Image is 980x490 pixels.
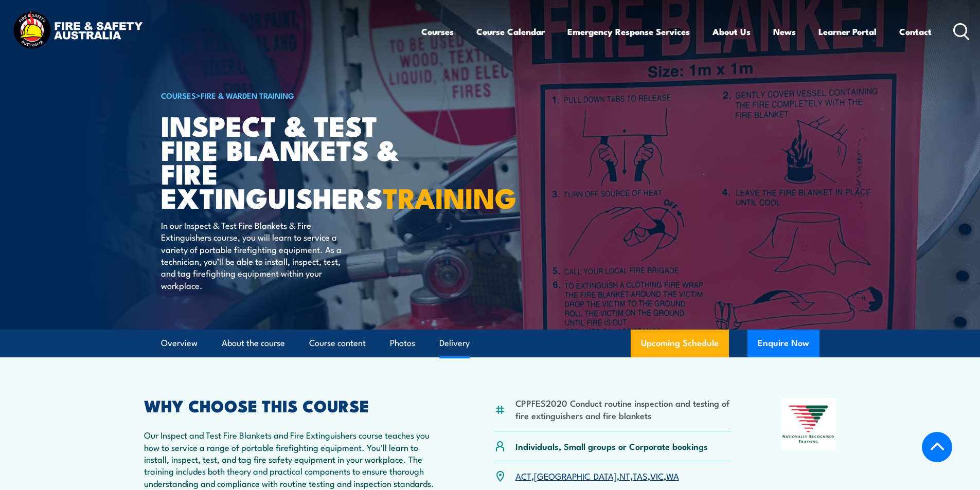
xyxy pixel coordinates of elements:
a: Upcoming Schedule [631,330,729,357]
a: TAS [633,469,648,482]
p: Our Inspect and Test Fire Blankets and Fire Extinguishers course teaches you how to service a ran... [144,429,444,489]
button: Enquire Now [747,330,819,357]
p: , , , , , [515,470,679,482]
strong: TRAINING [383,175,516,218]
li: CPPFES2020 Conduct routine inspection and testing of fire extinguishers and fire blankets [515,397,731,421]
a: WA [666,469,679,482]
h1: Inspect & Test Fire Blankets & Fire Extinguishers [161,113,415,209]
a: Contact [899,18,932,45]
p: In our Inspect & Test Fire Blankets & Fire Extinguishers course, you will learn to service a vari... [161,219,349,291]
a: Photos [390,330,415,357]
a: About the course [222,330,285,357]
a: Learner Portal [818,18,877,45]
p: Individuals, Small groups or Corporate bookings [515,440,708,452]
a: News [773,18,796,45]
a: Courses [421,18,454,45]
h2: WHY CHOOSE THIS COURSE [144,398,444,412]
a: [GEOGRAPHIC_DATA] [534,469,617,482]
a: Course Calendar [476,18,545,45]
a: COURSES [161,89,196,101]
a: NT [619,469,630,482]
img: Nationally Recognised Training logo. [781,398,836,450]
a: Emergency Response Services [567,18,690,45]
a: Overview [161,330,198,357]
a: VIC [650,469,664,482]
a: About Us [712,18,751,45]
a: ACT [515,469,531,482]
h6: > [161,89,415,101]
a: Delivery [439,330,470,357]
a: Course content [309,330,366,357]
a: Fire & Warden Training [201,89,294,101]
